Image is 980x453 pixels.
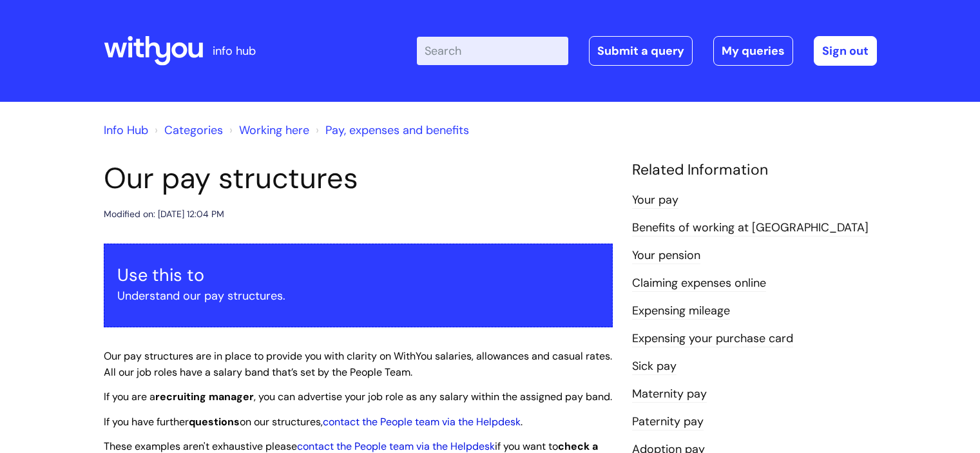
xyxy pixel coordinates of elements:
[589,36,693,66] a: Submit a query
[155,390,254,403] strong: recruiting manager
[325,122,469,138] a: Pay, expenses and benefits
[151,120,223,140] li: Solution home
[632,414,704,430] a: Paternity pay
[213,41,256,61] p: info hub
[189,415,240,429] strong: questions
[104,161,613,196] h1: Our pay structures
[117,265,599,285] h3: Use this to
[632,358,677,375] a: Sick pay
[323,415,521,429] a: contact the People team via the Helpdesk
[632,161,877,179] h4: Related Information
[104,415,523,429] span: If you have further on our structures, .
[632,303,730,320] a: Expensing mileage
[104,122,148,138] a: Info Hub
[632,220,869,236] a: Benefits of working at [GEOGRAPHIC_DATA]
[239,122,309,138] a: Working here
[297,439,495,453] a: contact the People team via the Helpdesk
[814,36,877,66] a: Sign out
[713,36,793,66] a: My queries
[632,247,700,264] a: Your pension
[104,206,224,222] div: Modified on: [DATE] 12:04 PM
[104,349,612,379] span: Our pay structures are in place to provide you with clarity on WithYou salaries, allowances and c...
[417,37,568,65] input: Search
[226,120,309,140] li: Working here
[312,120,469,140] li: Pay, expenses and benefits
[104,390,612,403] span: If you are a , you can advertise your job role as any salary within the assigned pay band.
[632,275,766,292] a: Claiming expenses online
[417,36,877,66] div: | -
[164,122,223,138] a: Categories
[632,192,678,209] a: Your pay
[117,285,599,306] p: Understand our pay structures.
[632,386,707,403] a: Maternity pay
[632,331,793,347] a: Expensing your purchase card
